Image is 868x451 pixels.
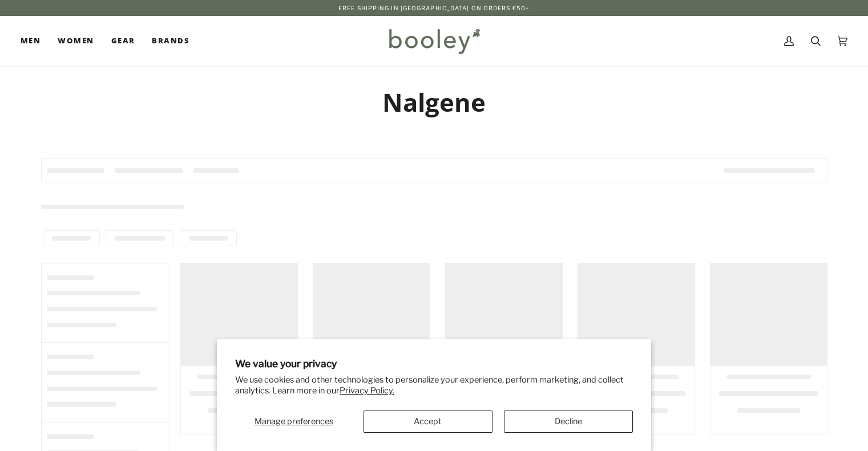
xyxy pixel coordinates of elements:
[143,16,198,66] a: Brands
[152,35,189,47] span: Brands
[49,16,102,66] a: Women
[21,16,49,66] a: Men
[103,16,144,66] a: Gear
[338,3,530,13] p: Free Shipping in [GEOGRAPHIC_DATA] on Orders €50+
[384,25,484,58] img: Booley
[340,385,394,396] a: Privacy Policy.
[21,35,41,47] span: Men
[235,357,633,369] h2: We value your privacy
[235,411,352,433] button: Manage preferences
[41,87,827,118] h1: Nalgene
[364,411,492,433] button: Accept
[111,35,135,47] span: Gear
[255,416,333,426] span: Manage preferences
[235,375,633,396] p: We use cookies and other technologies to personalize your experience, perform marketing, and coll...
[504,411,633,433] button: Decline
[58,35,94,47] span: Women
